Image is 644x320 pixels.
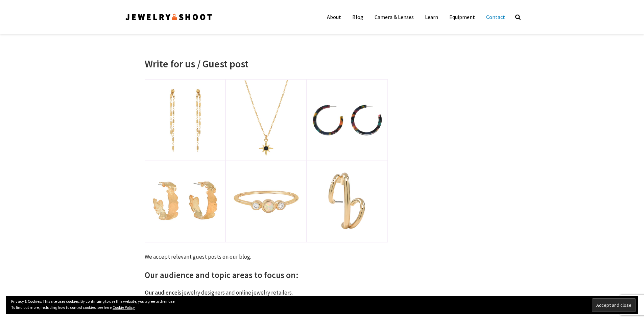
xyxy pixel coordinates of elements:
[444,10,480,24] a: Equipment
[145,289,388,297] p: is jewelry designers and online jewelry retailers.
[113,305,135,310] a: Cookie Policy
[6,296,638,314] div: Privacy & Cookies: This site uses cookies. By continuing to use this website, you agree to their ...
[145,289,177,296] strong: Our audience
[420,10,443,24] a: Learn
[145,270,388,281] h2: Our audience and topic areas to focus on:
[124,12,213,22] img: Jewelry Photographer Bay Area - San Francisco | Nationwide via Mail
[592,298,636,312] input: Accept and close
[369,10,419,24] a: Camera & Lenses
[145,58,388,70] h1: Write for us / Guest post
[322,10,346,24] a: About
[347,10,368,24] a: Blog
[145,253,388,261] p: We accept relevant guest posts on our blog.
[481,10,510,24] a: Contact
